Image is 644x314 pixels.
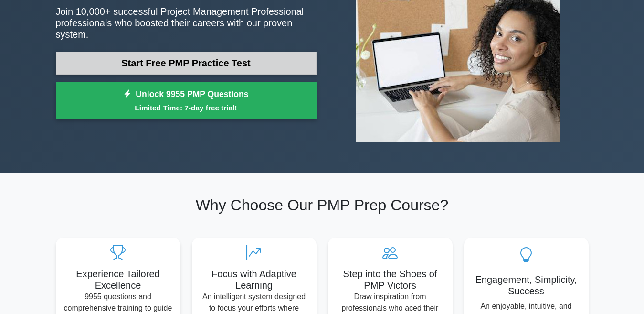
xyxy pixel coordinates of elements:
h5: Focus with Adaptive Learning [200,268,309,291]
small: Limited Time: 7-day free trial! [68,102,305,113]
h2: Why Choose Our PMP Prep Course? [56,196,589,214]
h5: Experience Tailored Excellence [63,268,173,291]
a: Start Free PMP Practice Test [56,52,317,75]
a: Unlock 9955 PMP QuestionsLimited Time: 7-day free trial! [56,82,317,120]
p: Join 10,000+ successful Project Management Professional professionals who boosted their careers w... [56,6,317,40]
h5: Step into the Shoes of PMP Victors [336,268,445,291]
h5: Engagement, Simplicity, Success [472,274,581,297]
